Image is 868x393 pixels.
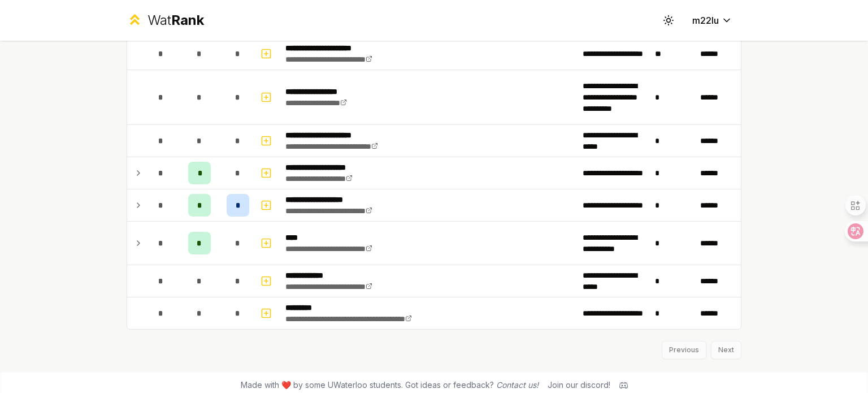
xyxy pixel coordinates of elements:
[692,14,719,27] span: m22lu
[147,11,204,29] div: Wat
[683,10,741,31] button: m22lu
[127,11,204,29] a: WatRank
[548,379,610,391] div: Join our discord!
[496,380,539,390] a: Contact us!
[241,379,539,391] span: Made with ❤️ by some UWaterloo students. Got ideas or feedback?
[171,12,204,28] span: Rank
